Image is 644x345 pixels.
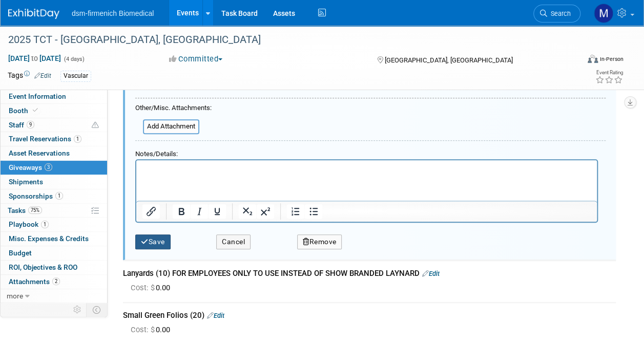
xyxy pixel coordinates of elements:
[9,106,40,115] span: Booth
[33,107,38,113] i: Booth reservation complete
[1,246,107,260] a: Budget
[131,283,174,292] span: 0.00
[9,249,32,257] span: Budget
[123,268,616,279] div: Lanyards (10) FOR EMPLOYEES ONLY TO USE INSTEAD OF SHOW BRANDED LAYNARD
[8,9,59,19] img: ExhibitDay
[173,204,190,219] button: Bold
[305,204,322,219] button: Bullet list
[123,310,616,321] div: Small Green Folios (20)
[9,135,81,143] span: Travel Reservations
[1,232,107,246] a: Misc. Expenses & Credits
[165,54,226,64] button: Committed
[9,192,63,200] span: Sponsorships
[34,72,51,79] a: Edit
[9,92,66,100] span: Event Information
[9,121,34,129] span: Staff
[547,10,571,17] span: Search
[135,145,598,159] div: Notes/Details:
[72,9,154,17] span: dsm-firmenich Biomedical
[131,283,156,292] span: Cost: $
[1,90,107,103] a: Event Information
[69,303,87,316] td: Personalize Event Tab Strip
[8,206,42,214] span: Tasks
[135,103,212,116] div: Other/Misc. Attachments:
[533,5,580,23] a: Search
[1,275,107,289] a: Attachments2
[7,292,23,300] span: more
[92,121,99,130] span: Potential Scheduling Conflict -- at least one attendee is tagged in another overlapping event.
[594,4,613,23] img: Melanie Davison
[1,189,107,203] a: Sponsorships1
[595,70,623,75] div: Event Rating
[1,104,107,118] a: Booth
[55,192,63,200] span: 1
[287,204,304,219] button: Numbered list
[9,277,60,286] span: Attachments
[52,277,60,285] span: 2
[135,234,171,249] button: Save
[1,132,107,146] a: Travel Reservations1
[297,234,342,249] button: Remove
[28,206,42,214] span: 75%
[216,234,251,249] button: Cancel
[9,178,43,186] span: Shipments
[588,55,598,63] img: Format-Inperson.png
[142,204,160,219] button: Insert/edit link
[45,163,52,171] span: 3
[9,263,77,271] span: ROI, Objectives & ROO
[1,289,107,303] a: more
[422,270,440,277] a: Edit
[27,121,34,128] span: 9
[9,149,70,157] span: Asset Reservations
[41,221,49,228] span: 1
[60,71,91,81] div: Vascular
[131,325,156,334] span: Cost: $
[1,118,107,132] a: Staff9
[63,56,85,62] span: (4 days)
[599,55,624,63] div: In-Person
[9,163,52,171] span: Giveaways
[8,54,61,63] span: [DATE] [DATE]
[385,56,513,64] span: [GEOGRAPHIC_DATA], [GEOGRAPHIC_DATA]
[5,31,571,49] div: 2025 TCT - [GEOGRAPHIC_DATA], [GEOGRAPHIC_DATA]
[87,303,108,316] td: Toggle Event Tabs
[74,135,81,143] span: 1
[1,204,107,218] a: Tasks75%
[239,204,256,219] button: Subscript
[9,234,89,243] span: Misc. Expenses & Credits
[1,161,107,175] a: Giveaways3
[191,204,208,219] button: Italic
[209,204,226,219] button: Underline
[9,220,49,228] span: Playbook
[207,312,224,319] a: Edit
[257,204,274,219] button: Superscript
[1,146,107,160] a: Asset Reservations
[136,160,597,201] iframe: Rich Text Area
[1,261,107,274] a: ROI, Objectives & ROO
[1,175,107,189] a: Shipments
[1,218,107,231] a: Playbook1
[131,325,174,334] span: 0.00
[8,70,51,82] td: Tags
[534,53,624,69] div: Event Format
[30,54,39,62] span: to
